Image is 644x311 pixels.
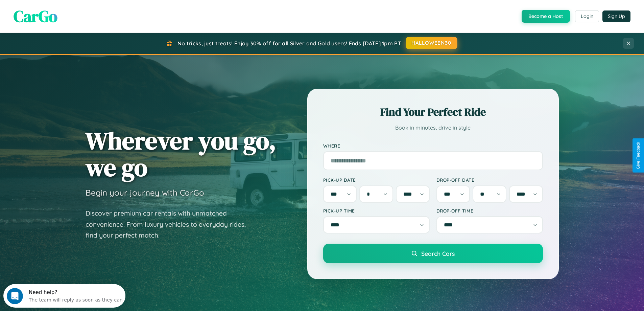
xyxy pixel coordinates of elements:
[421,250,455,257] span: Search Cars
[3,284,125,308] iframe: Intercom live chat discovery launcher
[323,244,543,263] button: Search Cars
[25,6,119,11] div: Need help?
[406,37,457,49] button: HALLOWEEN30
[323,143,543,149] label: Where
[177,40,402,47] span: No tricks, just treats! Enjoy 30% off for all Silver and Gold users! Ends [DATE] 1pm PT.
[323,123,543,133] p: Book in minutes, drive in style
[436,177,543,183] label: Drop-off Date
[7,288,23,304] iframe: Intercom live chat
[636,142,641,169] div: Give Feedback
[3,3,126,21] div: Open Intercom Messenger
[323,105,543,119] h2: Find Your Perfect Ride
[575,10,599,22] button: Login
[323,177,430,183] label: Pick-up Date
[25,11,119,18] div: The team will reply as soon as they can
[436,208,543,214] label: Drop-off Time
[86,208,255,241] p: Discover premium car rentals with unmatched convenience. From luxury vehicles to everyday rides, ...
[602,10,630,22] button: Sign Up
[323,208,430,214] label: Pick-up Time
[522,10,570,23] button: Become a Host
[86,187,204,198] h3: Begin your journey with CarGo
[86,127,276,181] h1: Wherever you go, we go
[14,5,57,27] span: CarGo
